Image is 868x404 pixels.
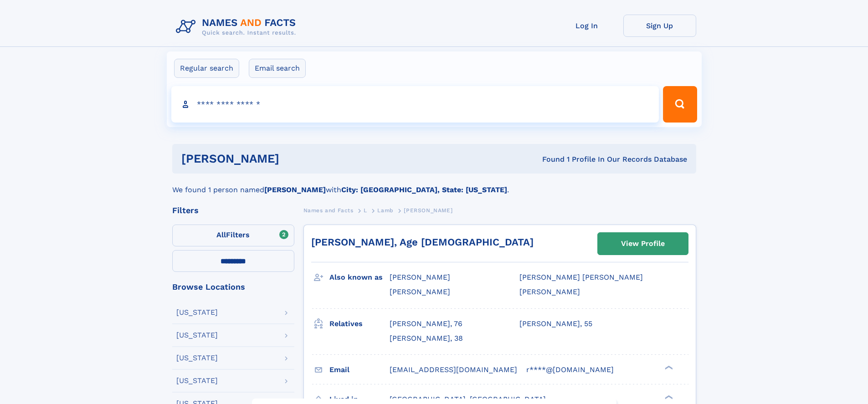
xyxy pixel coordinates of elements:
[216,230,226,239] span: All
[519,287,580,296] span: [PERSON_NAME]
[663,364,673,370] div: ❯
[390,365,517,374] span: [EMAIL_ADDRESS][DOMAIN_NAME]
[663,86,697,123] button: Search Button
[249,59,306,78] label: Email search
[329,316,390,332] h3: Relatives
[377,205,393,216] a: Lamb
[390,273,450,281] span: [PERSON_NAME]
[264,185,326,194] b: [PERSON_NAME]
[176,354,218,362] div: [US_STATE]
[174,59,239,78] label: Regular search
[519,273,643,281] span: [PERSON_NAME] [PERSON_NAME]
[311,236,534,248] a: [PERSON_NAME], Age [DEMOGRAPHIC_DATA]
[390,395,546,404] span: [GEOGRAPHIC_DATA], [GEOGRAPHIC_DATA]
[390,333,463,343] a: [PERSON_NAME], 38
[623,15,696,37] a: Sign Up
[519,319,592,329] a: [PERSON_NAME], 55
[377,207,393,214] span: Lamb
[329,270,390,285] h3: Also known as
[172,174,696,195] div: We found 1 person named with .
[176,309,218,316] div: [US_STATE]
[550,15,623,37] a: Log In
[176,332,218,339] div: [US_STATE]
[172,206,294,215] div: Filters
[364,205,367,216] a: L
[172,283,294,291] div: Browse Locations
[663,394,673,400] div: ❯
[390,287,450,296] span: [PERSON_NAME]
[303,205,354,216] a: Names and Facts
[341,185,507,194] b: City: [GEOGRAPHIC_DATA], State: [US_STATE]
[404,207,452,214] span: [PERSON_NAME]
[364,207,367,214] span: L
[329,362,390,378] h3: Email
[411,154,687,164] div: Found 1 Profile In Our Records Database
[176,377,218,384] div: [US_STATE]
[621,233,665,254] div: View Profile
[181,153,411,164] h1: [PERSON_NAME]
[171,86,659,123] input: search input
[172,225,294,246] label: Filters
[598,233,688,255] a: View Profile
[172,15,303,39] img: Logo Names and Facts
[390,319,462,329] a: [PERSON_NAME], 76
